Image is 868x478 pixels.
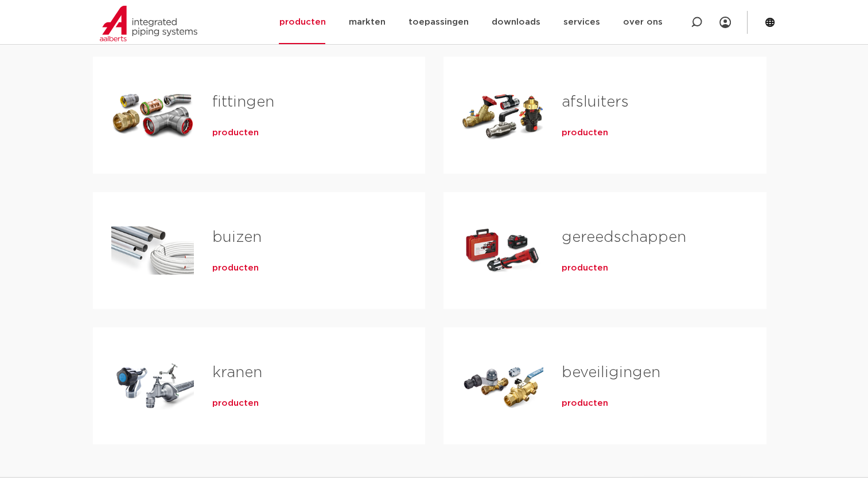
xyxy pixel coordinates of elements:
[562,127,608,139] a: producten
[212,127,259,139] a: producten
[562,262,608,274] a: producten
[719,10,731,35] div: my IPS
[562,365,660,380] a: beveiligingen
[562,398,608,409] a: producten
[562,95,629,109] a: afsluiters
[212,398,259,409] a: producten
[212,95,274,109] a: fittingen
[562,230,686,245] a: gereedschappen
[212,262,259,274] a: producten
[212,365,262,380] a: kranen
[212,230,262,245] a: buizen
